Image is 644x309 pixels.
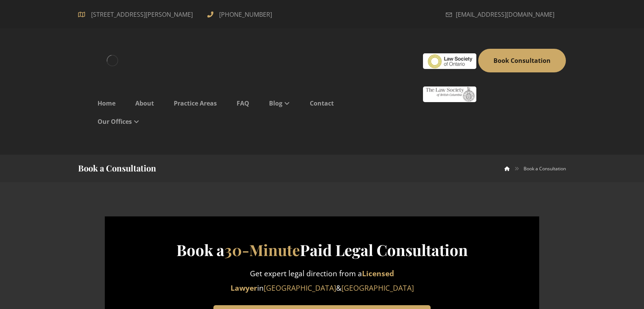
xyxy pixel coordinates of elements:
[112,239,532,261] h1: Book a Paid Legal Consultation
[78,43,147,78] img: Arora Law Services
[269,99,282,107] span: Blog
[78,43,147,78] a: Advocate (IN) | Barrister (CA) | Solicitor | Notary Public
[78,162,156,174] h1: Book a Consultation
[98,117,132,126] span: Our Offices
[78,10,196,18] a: [STREET_ADDRESS][PERSON_NAME]
[174,99,217,107] span: Practice Areas
[264,283,336,293] span: [GEOGRAPHIC_DATA]
[260,94,300,112] a: Blog
[88,8,196,21] span: [STREET_ADDRESS][PERSON_NAME]
[310,99,334,107] span: Contact
[88,94,125,112] a: Home
[341,283,414,293] span: [GEOGRAPHIC_DATA]
[135,99,154,107] span: About
[198,266,446,296] p: Get expert legal direction from a in &
[300,94,343,112] a: Contact
[493,56,551,65] span: Book Consultation
[478,49,566,72] a: Book Consultation
[207,10,274,18] a: [PHONE_NUMBER]
[164,94,226,112] a: Practice Areas
[423,53,476,69] img: #
[126,94,163,112] a: About
[217,8,274,21] span: [PHONE_NUMBER]
[88,112,149,131] a: Our Offices
[227,94,259,112] a: FAQ
[98,99,115,107] span: Home
[423,86,476,102] img: #
[224,240,300,260] span: 30-Minute
[456,8,554,21] span: [EMAIL_ADDRESS][DOMAIN_NAME]
[505,165,510,172] a: Arora Law Services
[237,99,249,107] span: FAQ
